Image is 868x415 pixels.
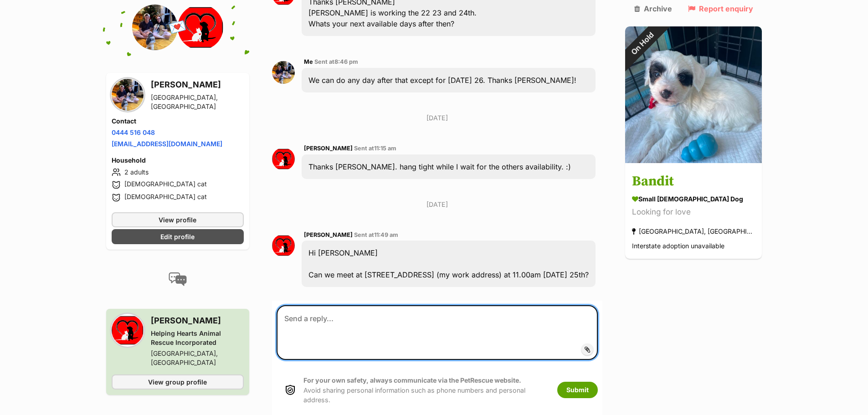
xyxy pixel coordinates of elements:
[169,272,187,286] img: conversation-icon-4a6f8262b818ee0b60e3300018af0b2d0b884aa5de6e9bcb8d3d4eeb1a70a7c4.svg
[272,113,603,123] p: [DATE]
[151,314,244,327] h3: [PERSON_NAME]
[613,14,672,73] div: On Hold
[112,140,222,148] a: [EMAIL_ADDRESS][DOMAIN_NAME]
[632,195,755,204] div: small [DEMOGRAPHIC_DATA] Dog
[302,154,596,179] div: Thanks [PERSON_NAME]. hang tight while I wait for the others availability. :)
[151,93,244,111] div: [GEOGRAPHIC_DATA], [GEOGRAPHIC_DATA]
[148,377,207,387] span: View group profile
[112,229,244,244] a: Edit profile
[302,241,596,287] div: Hi [PERSON_NAME] Can we meet at [STREET_ADDRESS] (my work address) at 11.00am [DATE] 25th?
[354,231,398,238] span: Sent at
[632,206,755,219] div: Looking for love
[132,5,178,50] img: Bridget Gunn profile pic
[334,58,358,65] span: 8:46 pm
[112,128,155,136] a: 0444 516 048
[167,18,188,37] span: 💌
[272,234,295,257] img: Daniela Matheson profile pic
[151,329,244,347] div: Helping Hearts Animal Rescue Incorporated
[112,179,244,190] li: [DEMOGRAPHIC_DATA] cat
[112,167,244,178] li: 2 adults
[272,200,603,209] p: [DATE]
[314,58,358,65] span: Sent at
[272,61,295,84] img: Bridget Gunn profile pic
[112,117,244,126] h4: Contact
[112,192,244,203] li: [DEMOGRAPHIC_DATA] cat
[304,58,313,65] span: Me
[632,225,755,238] div: [GEOGRAPHIC_DATA], [GEOGRAPHIC_DATA]
[557,382,598,398] button: Submit
[160,232,195,241] span: Edit profile
[303,375,548,405] p: Avoid sharing personal information such as phone numbers and personal address.
[151,78,244,91] h3: [PERSON_NAME]
[634,5,672,13] a: Archive
[304,145,353,152] span: [PERSON_NAME]
[625,26,762,163] img: Bandit
[374,231,398,238] span: 11:49 am
[112,156,244,165] h4: Household
[159,215,196,225] span: View profile
[304,231,353,238] span: [PERSON_NAME]
[112,79,144,111] img: Bridget Gunn profile pic
[632,242,724,250] span: Interstate adoption unavailable
[112,314,144,346] img: Helping Hearts Animal Rescue Incorporated profile pic
[112,374,244,389] a: View group profile
[632,172,755,192] h3: Bandit
[272,148,295,170] img: Daniela Matheson profile pic
[302,68,596,92] div: We can do any day after that except for [DATE] 26. Thanks [PERSON_NAME]!
[303,376,521,384] strong: For your own safety, always communicate via the PetRescue website.
[112,212,244,227] a: View profile
[374,145,396,152] span: 11:15 am
[625,156,762,165] a: On Hold
[625,165,762,259] a: Bandit small [DEMOGRAPHIC_DATA] Dog Looking for love [GEOGRAPHIC_DATA], [GEOGRAPHIC_DATA] Interst...
[354,145,396,152] span: Sent at
[178,5,223,50] img: Helping Hearts Animal Rescue Incorporated profile pic
[151,349,244,367] div: [GEOGRAPHIC_DATA], [GEOGRAPHIC_DATA]
[688,5,753,13] a: Report enquiry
